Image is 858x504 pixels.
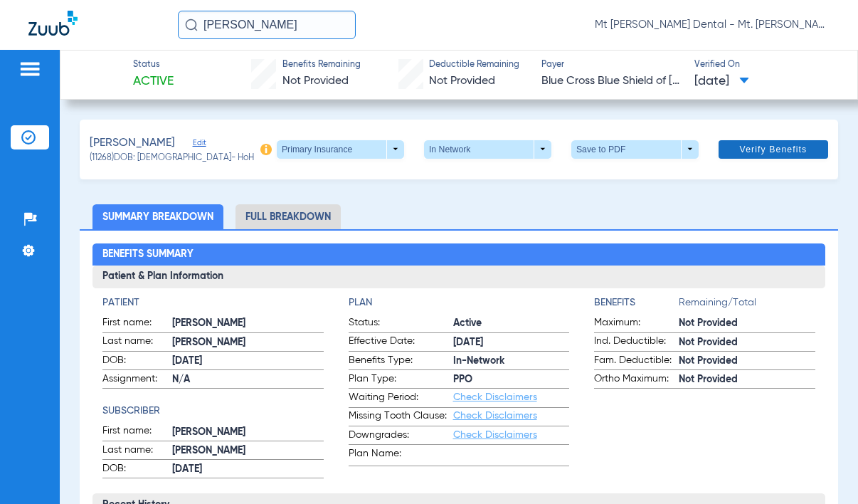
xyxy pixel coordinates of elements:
span: Missing Tooth Clause: [349,409,453,426]
span: Plan Name: [349,446,453,466]
span: [DATE] [172,354,324,369]
a: Check Disclaimers [453,411,537,421]
iframe: Chat Widget [787,436,858,504]
span: [PERSON_NAME] [90,135,175,152]
span: Benefits Type: [349,353,453,370]
span: Not Provided [679,335,815,350]
button: Save to PDF [571,140,699,159]
span: (11268) DOB: [DEMOGRAPHIC_DATA] - HoH [90,152,254,165]
li: Summary Breakdown [92,204,223,229]
span: [PERSON_NAME] [172,425,324,440]
span: Ortho Maximum: [594,372,679,389]
img: Zuub Logo [28,11,78,36]
img: hamburger-icon [18,61,41,78]
span: DOB: [102,353,172,370]
span: Status [133,59,174,72]
span: Edit [193,138,206,152]
button: Verify Benefits [719,140,828,159]
app-breakdown-title: Benefits [594,295,679,315]
li: Full Breakdown [235,204,341,229]
span: Remaining/Total [679,295,815,315]
span: Downgrades: [349,428,453,445]
span: N/A [172,372,324,387]
span: Status: [349,315,453,332]
span: Ind. Deductible: [594,334,679,351]
span: Fam. Deductible: [594,353,679,370]
span: Not Provided [282,75,349,87]
span: Verify Benefits [740,144,807,155]
h4: Plan [349,295,570,310]
span: [DATE] [172,462,324,477]
span: Mt [PERSON_NAME] Dental - Mt. [PERSON_NAME] Dental [595,18,830,32]
h3: Patient & Plan Information [92,266,826,288]
span: Not Provided [679,316,815,331]
span: [PERSON_NAME] [172,335,324,350]
span: First name: [102,424,172,441]
h4: Patient [102,295,324,310]
span: Active [133,73,174,90]
span: Last name: [102,334,172,351]
span: Active [453,316,570,331]
span: Benefits Remaining [282,59,361,72]
span: DOB: [102,461,172,478]
span: Maximum: [594,315,679,332]
button: In Network [424,140,551,159]
span: [PERSON_NAME] [172,443,324,458]
span: PPO [453,372,570,387]
span: Blue Cross Blue Shield of [US_STATE]/ Regence [541,73,682,90]
span: Deductible Remaining [429,59,519,72]
span: Not Provided [679,354,815,369]
h4: Benefits [594,295,679,310]
span: Waiting Period: [349,390,453,407]
span: Last name: [102,443,172,460]
img: Search Icon [185,19,198,31]
span: Plan Type: [349,372,453,389]
h4: Subscriber [102,404,324,419]
span: Verified On [694,59,835,72]
span: Not Provided [679,372,815,387]
span: Not Provided [429,75,495,87]
span: [DATE] [453,335,570,350]
a: Check Disclaimers [453,392,537,402]
span: [PERSON_NAME] [172,316,324,331]
img: info-icon [260,144,272,155]
span: [DATE] [694,73,749,90]
span: First name: [102,315,172,332]
button: Primary Insurance [277,140,404,159]
span: In-Network [453,354,570,369]
span: Payer [541,59,682,72]
input: Search for patients [178,11,356,39]
a: Check Disclaimers [453,430,537,440]
span: Assignment: [102,372,172,389]
h2: Benefits Summary [92,243,826,266]
span: Effective Date: [349,334,453,351]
